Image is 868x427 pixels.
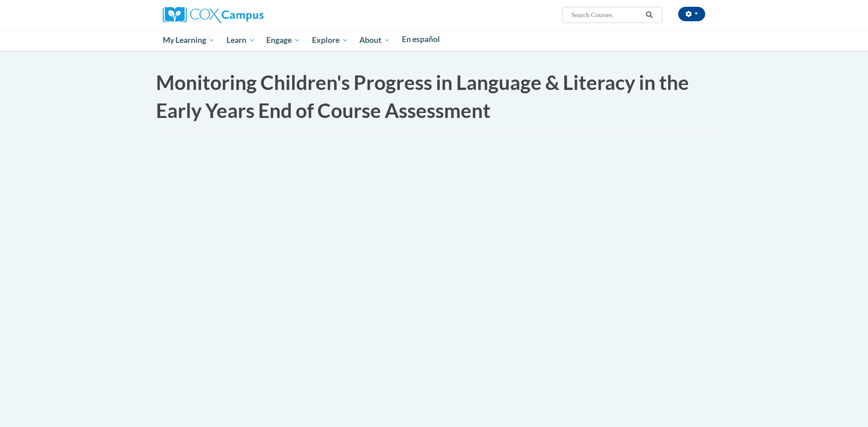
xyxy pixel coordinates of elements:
span: Engage [266,35,300,46]
a: About [354,30,396,51]
span: About [359,35,390,46]
div: Main menu [149,30,719,51]
a: Learn [221,30,261,51]
span: Explore [312,35,348,46]
a: En español [396,30,446,49]
img: Cox Campus [163,7,264,23]
a: My Learning [157,30,221,51]
a: Cox Campus [163,10,264,18]
span: My Learning [163,35,215,46]
input: Search Courses [571,9,643,20]
a: Engage [260,30,306,51]
button: Account Settings [678,7,705,21]
span: Learn [226,35,255,46]
i:  [646,12,654,19]
span: Monitoring Children's Progress in Language & Literacy in the Early Years End of Course Assessment [156,70,689,122]
span: En español [402,34,440,44]
button: Search [643,9,656,20]
a: Explore [306,30,354,51]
